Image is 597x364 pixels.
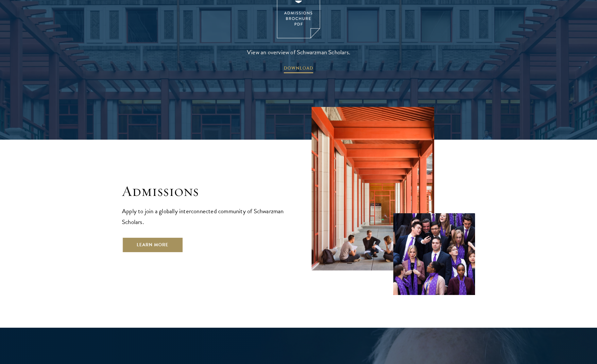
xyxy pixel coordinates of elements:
[284,64,313,74] span: DOWNLOAD
[122,206,285,227] p: Apply to join a globally interconnected community of Schwarzman Scholars.
[122,182,285,200] h2: Admissions
[247,47,350,58] span: View an overview of Schwarzman Scholars.
[122,237,183,253] a: Learn More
